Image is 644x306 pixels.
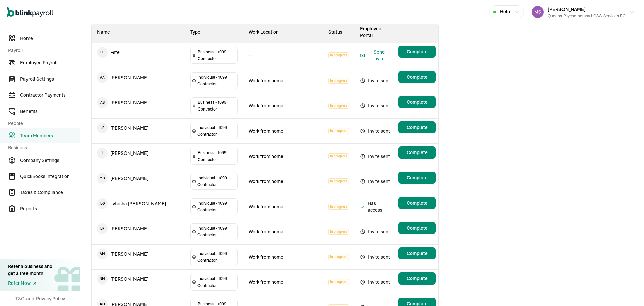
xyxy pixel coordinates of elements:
button: Complete [398,222,436,234]
span: Payroll Settings [20,76,80,83]
span: In progress [328,128,349,134]
span: Work from home [249,279,283,285]
span: Business - 1099 Contractor [198,49,236,62]
span: F S [97,47,108,58]
span: Home [20,35,80,42]
span: Invite sent [360,278,390,286]
span: In progress [328,78,349,84]
span: -- [249,52,252,58]
span: Individual - 1099 Contractor [197,124,236,138]
span: Work from home [249,103,283,109]
span: Work from home [249,229,283,235]
nav: Global [7,2,53,22]
span: Invite sent [360,102,390,110]
span: Invite sent [360,127,390,135]
span: Work from home [249,254,283,260]
span: In progress [328,204,349,210]
span: Work from home [249,178,283,184]
span: Complete [407,48,428,55]
span: In progress [328,52,349,58]
td: [PERSON_NAME] [92,68,185,87]
button: Complete [398,197,436,209]
span: Complete [407,74,428,80]
span: In progress [328,153,349,159]
button: Send invite [360,49,390,62]
td: [PERSON_NAME] [92,169,185,188]
span: Individual - 1099 Contractor [197,74,236,87]
span: L F [97,223,108,234]
span: Work from home [249,128,283,134]
th: Type [185,21,244,43]
span: Invite sent [360,228,390,236]
button: Complete [398,71,436,83]
span: Business - 1099 Contractor [198,149,236,163]
td: [PERSON_NAME] [92,144,185,163]
td: [PERSON_NAME] [92,219,185,238]
span: Employee Payroll [20,59,80,67]
a: Refer Now [8,280,52,287]
span: N M [97,274,108,285]
span: In progress [328,178,349,184]
button: Complete [398,121,436,133]
span: Help [500,8,510,15]
div: Queens Psychotherapy LCSW Services P.C. [548,13,627,19]
td: Lytesha [PERSON_NAME] [92,194,185,213]
button: Complete [398,146,436,159]
span: In progress [328,229,349,235]
span: Team Members [20,132,80,139]
span: A S [97,97,108,108]
span: In progress [328,279,349,285]
td: [PERSON_NAME] [92,93,185,112]
span: Individual - 1099 Contractor [197,200,236,213]
span: Reports [20,205,80,212]
th: Name [92,21,185,43]
span: Individual - 1099 Contractor [197,250,236,264]
iframe: Chat Widget [610,274,644,306]
span: Individual - 1099 Contractor [197,275,236,289]
button: [PERSON_NAME]Queens Psychotherapy LCSW Services P.C. [529,4,637,20]
span: M B [97,173,108,184]
span: In progress [328,103,349,109]
span: Invite sent [360,152,390,160]
span: A M [97,249,108,259]
div: Refer a business and get a free month! [8,263,52,277]
span: Complete [407,99,428,105]
span: Complete [407,200,428,206]
span: Work from home [249,204,283,210]
button: Complete [398,272,436,285]
span: Invite sent [360,177,390,185]
span: Individual - 1099 Contractor [197,225,236,238]
span: T&C [15,295,24,302]
td: Fsfe [92,43,185,62]
span: Complete [407,149,428,156]
span: Individual - 1099 Contractor [197,175,236,188]
span: Complete [407,250,428,257]
span: Contractor Payments [20,92,80,99]
button: Complete [398,172,436,184]
span: Taxes & Compliance [20,189,80,196]
button: Complete [398,96,436,108]
td: [PERSON_NAME] [92,270,185,289]
td: [PERSON_NAME] [92,119,185,137]
span: [PERSON_NAME] [548,6,586,12]
td: [PERSON_NAME] [92,245,185,263]
span: Privacy Policy [36,295,65,302]
span: Complete [407,124,428,131]
span: Complete [407,174,428,181]
span: Work from home [249,153,283,159]
th: Work Location [243,21,323,43]
span: L G [97,198,108,209]
span: Complete [407,275,428,282]
span: J P [97,123,108,133]
span: Business [8,144,76,151]
span: Payroll [8,47,76,54]
button: Complete [398,247,436,259]
span: A A [97,72,108,83]
span: Employee Portal [360,26,381,38]
button: Help [489,5,524,18]
span: Complete [407,225,428,231]
span: Invite sent [360,253,390,261]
